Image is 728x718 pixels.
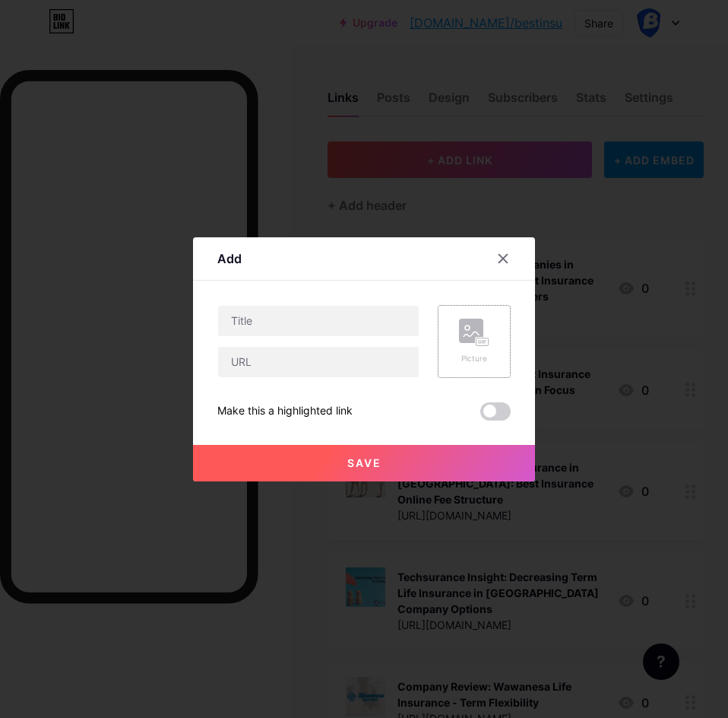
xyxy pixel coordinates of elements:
span: Save [347,456,381,469]
div: Picture [459,353,489,364]
button: Save [193,445,535,481]
input: Title [218,306,419,336]
div: Make this a highlighted link [217,402,353,421]
input: URL [218,347,419,377]
div: Add [217,249,242,268]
